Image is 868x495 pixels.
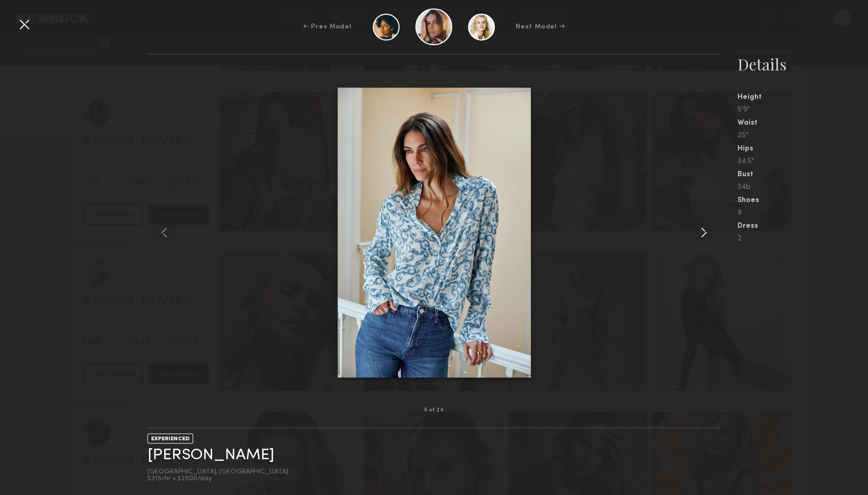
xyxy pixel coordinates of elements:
[147,476,288,482] div: $315/hr • $2500/day
[303,22,352,32] div: ← Prev Model
[737,197,868,204] div: Shoes
[737,171,868,178] div: Bust
[424,408,444,413] div: 5 of 24
[737,145,868,153] div: Hips
[737,235,868,243] div: 2
[737,119,868,127] div: Waist
[737,158,868,165] div: 34.5"
[737,184,868,191] div: 34b
[147,433,193,443] div: EXPERIENCED
[737,54,868,75] div: Details
[147,469,288,476] div: [GEOGRAPHIC_DATA], [GEOGRAPHIC_DATA]
[737,209,868,217] div: 9
[516,22,565,32] div: Next Model →
[737,132,868,139] div: 25"
[737,106,868,114] div: 5'9"
[147,447,274,463] a: [PERSON_NAME]
[737,94,868,101] div: Height
[737,223,868,230] div: Dress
